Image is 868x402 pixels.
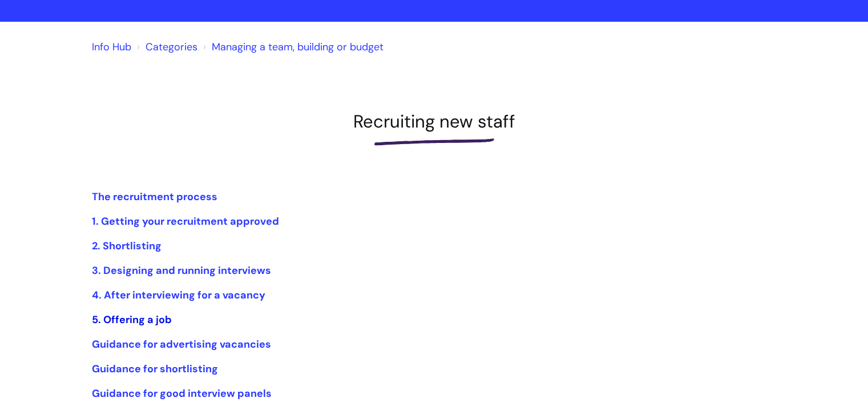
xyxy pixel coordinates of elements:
[92,313,172,327] a: 5. Offering a job
[92,288,265,302] a: 4. After interviewing for a vacancy
[200,38,383,56] li: Managing a team, building or budget
[92,239,162,253] a: 2. Shortlisting
[212,40,383,54] a: Managing a team, building or budget
[146,40,197,54] a: Categories
[92,264,271,277] a: 3. Designing and running interviews
[92,362,218,376] a: Guidance for shortlisting
[134,38,197,56] li: Solution home
[92,387,272,400] a: Guidance for good interview panels
[92,111,777,132] h1: Recruiting new staff
[92,337,271,351] a: Guidance for advertising vacancies
[92,214,279,228] a: 1. Getting your recruitment approved
[92,40,131,54] a: Info Hub
[92,190,217,204] a: The recruitment process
